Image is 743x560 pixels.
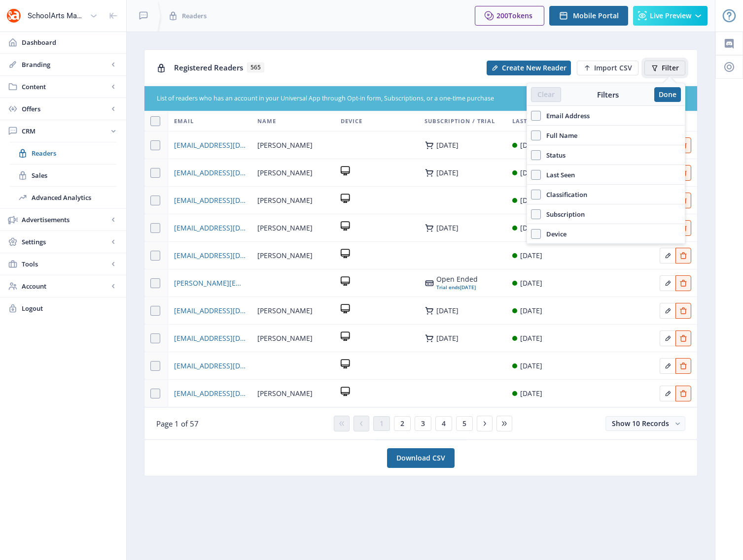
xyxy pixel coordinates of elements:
[421,420,425,428] span: 3
[541,189,587,200] span: Classification
[442,420,446,428] span: 4
[247,63,264,72] span: 565
[387,448,455,468] a: Download CSV
[660,250,675,259] a: Edit page
[605,416,685,431] button: Show 10 Records
[435,416,452,431] button: 4
[436,169,459,177] div: [DATE]
[561,90,654,99] div: Filters
[174,388,246,399] a: [EMAIL_ADDRESS][DOMAIN_NAME]
[675,388,691,397] a: Edit page
[520,250,542,262] div: [DATE]
[32,193,116,202] span: Advanced Analytics
[22,303,118,313] span: Logout
[660,305,675,314] a: Edit page
[32,170,116,180] span: Sales
[541,169,575,181] span: Last Seen
[257,139,313,151] span: [PERSON_NAME]
[436,283,478,291] div: [DATE]
[22,37,118,47] span: Dashboard
[660,388,675,397] a: Edit page
[174,332,246,344] a: [EMAIL_ADDRESS][DOMAIN_NAME]
[257,115,276,127] span: Name
[541,130,577,141] span: Full Name
[22,259,108,269] span: Tools
[436,284,460,291] span: Trial ends
[456,416,473,431] button: 5
[436,307,459,315] div: [DATE]
[541,149,566,161] span: Status
[462,420,466,428] span: 5
[10,187,116,208] a: Advanced Analytics
[675,250,691,259] a: Edit page
[22,82,108,92] span: Content
[481,61,571,75] a: New page
[394,416,411,431] button: 2
[144,49,698,440] app-collection-view: Registered Readers
[257,305,313,317] span: [PERSON_NAME]
[22,104,108,114] span: Offers
[520,167,542,179] div: [DATE]
[675,305,691,314] a: Edit page
[400,420,404,428] span: 2
[22,237,108,247] span: Settings
[675,277,691,287] a: Edit page
[174,195,246,206] a: [EMAIL_ADDRESS][DOMAIN_NAME]
[541,208,585,220] span: Subscription
[573,12,619,20] span: Mobile Portal
[174,167,246,179] a: [EMAIL_ADDRESS][DOMAIN_NAME]
[487,61,571,75] button: Create New Reader
[633,6,708,26] button: Live Preview
[436,224,459,232] div: [DATE]
[174,305,246,317] a: [EMAIL_ADDRESS][DOMAIN_NAME]
[660,360,675,369] a: Edit page
[520,305,542,317] div: [DATE]
[257,250,313,262] span: [PERSON_NAME]
[520,277,542,289] div: [DATE]
[520,195,542,206] div: [DATE]
[475,6,544,26] button: 200Tokens
[380,420,384,428] span: 1
[612,419,669,428] span: Show 10 Records
[257,167,313,179] span: [PERSON_NAME]
[174,277,246,289] a: [PERSON_NAME][EMAIL_ADDRESS][PERSON_NAME][DOMAIN_NAME]
[594,64,632,72] span: Import CSV
[373,416,390,431] button: 1
[22,60,108,69] span: Branding
[10,142,116,164] a: Readers
[654,87,681,102] button: Done
[174,222,246,234] a: [EMAIL_ADDRESS][DOMAIN_NAME]
[174,360,246,372] a: [EMAIL_ADDRESS][DOMAIN_NAME]
[257,222,313,234] span: [PERSON_NAME]
[520,332,542,344] div: [DATE]
[675,332,691,342] a: Edit page
[32,148,116,158] span: Readers
[174,139,246,151] a: [EMAIL_ADDRESS][DOMAIN_NAME]
[508,11,532,20] span: Tokens
[577,61,638,75] button: Import CSV
[520,139,542,151] div: [DATE]
[660,332,675,342] a: Edit page
[257,332,313,344] span: [PERSON_NAME]
[436,141,459,149] div: [DATE]
[22,215,108,225] span: Advertisements
[502,64,566,72] span: Create New Reader
[520,360,542,372] div: [DATE]
[182,11,207,21] span: Readers
[174,250,246,262] span: [EMAIL_ADDRESS][DOMAIN_NAME]
[157,94,626,103] div: List of readers who has an account in your Universal App through Opt-in form, Subscriptions, or a...
[174,115,194,127] span: Email
[22,281,108,291] span: Account
[520,222,542,234] div: [DATE]
[174,63,243,72] span: Registered Readers
[425,115,495,127] span: Subscription / Trial
[520,388,542,399] div: [DATE]
[10,165,116,186] a: Sales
